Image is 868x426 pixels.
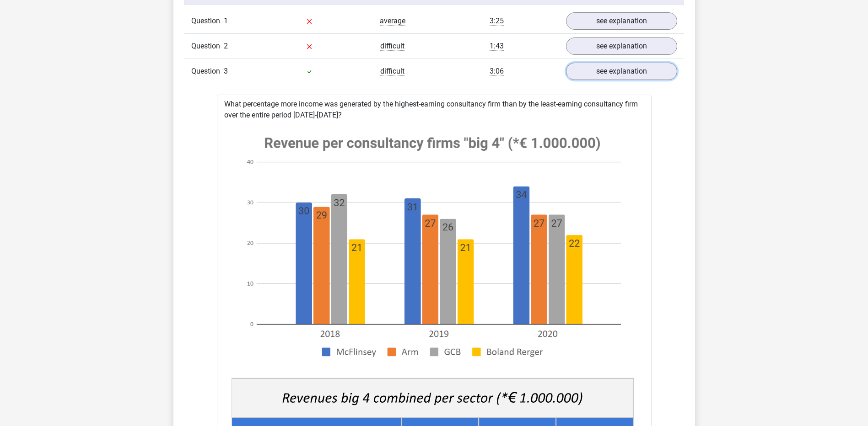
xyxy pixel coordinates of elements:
span: 1 [224,16,228,25]
span: difficult [380,42,404,51]
a: see explanation [566,63,677,80]
span: 3:06 [490,67,504,76]
span: average [380,16,405,26]
span: 2 [224,42,228,50]
span: difficult [380,67,404,76]
a: see explanation [566,12,677,30]
span: Question [191,16,224,27]
span: Question [191,41,224,52]
a: see explanation [566,37,677,55]
span: 3 [224,67,228,75]
span: Question [191,66,224,77]
span: 1:43 [490,42,504,51]
span: 3:25 [490,16,504,26]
